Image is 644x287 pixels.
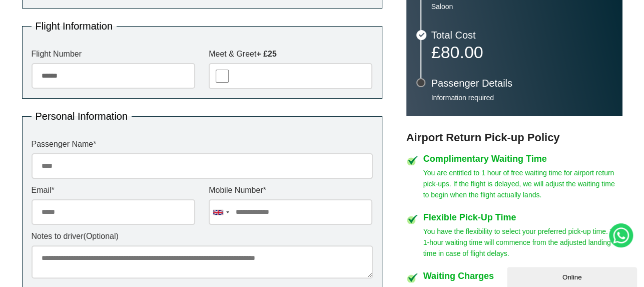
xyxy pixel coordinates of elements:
[406,131,622,144] h3: Airport Return Pick-up Policy
[209,200,232,224] div: United Kingdom: +44
[209,186,372,194] label: Mobile Number
[32,50,195,58] label: Flight Number
[423,154,622,163] h4: Complimentary Waiting Time
[431,93,612,102] p: Information required
[423,213,622,222] h4: Flexible Pick-Up Time
[32,232,373,240] label: Notes to driver
[256,50,276,58] strong: + £25
[32,186,195,194] label: Email
[507,265,639,287] iframe: chat widget
[423,226,622,259] p: You have the flexibility to select your preferred pick-up time. The 1-hour waiting time will comm...
[423,271,622,280] h4: Waiting Charges
[32,21,117,31] legend: Flight Information
[209,50,372,58] label: Meet & Greet
[440,43,483,62] span: 80.00
[431,45,612,59] p: £
[431,30,612,40] h3: Total Cost
[32,140,373,148] label: Passenger Name
[423,167,622,200] p: You are entitled to 1 hour of free waiting time for airport return pick-ups. If the flight is del...
[431,2,612,11] p: Saloon
[431,78,612,88] h3: Passenger Details
[32,111,132,121] legend: Personal Information
[84,232,119,240] span: (Optional)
